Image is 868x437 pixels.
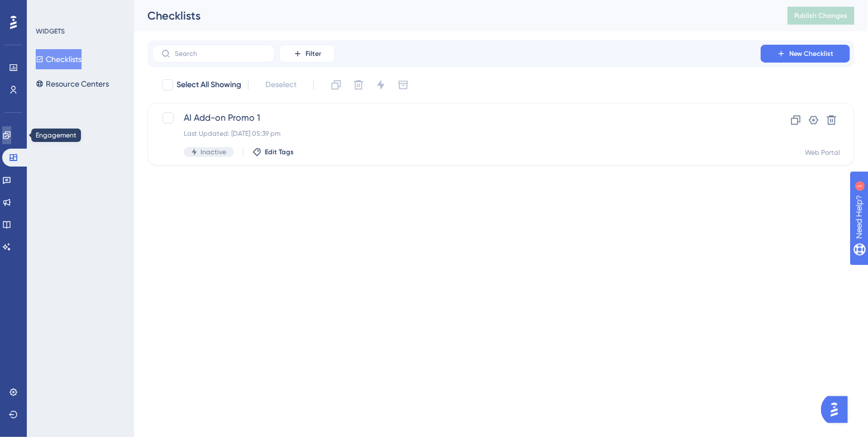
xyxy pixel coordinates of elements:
[265,148,294,156] span: Edit Tags
[147,8,760,23] div: Checklists
[794,11,848,20] span: Publish Changes
[265,78,297,92] span: Deselect
[177,78,241,92] span: Select All Showing
[789,49,834,58] span: New Checklist
[306,49,321,58] span: Filter
[279,45,335,63] button: Filter
[26,3,70,16] span: Need Help?
[761,45,850,63] button: New Checklist
[821,393,855,426] iframe: UserGuiding AI Assistant Launcher
[255,75,307,95] button: Deselect
[36,49,82,69] button: Checklists
[175,50,265,58] input: Search
[36,27,65,36] div: WIDGETS
[201,148,226,156] span: Inactive
[788,7,855,25] button: Publish Changes
[36,74,109,94] button: Resource Centers
[252,148,294,156] button: Edit Tags
[184,111,729,125] span: AI Add-on Promo 1
[184,129,729,138] div: Last Updated: [DATE] 05:39 pm
[78,6,81,15] div: 1
[805,148,841,157] div: Web Portal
